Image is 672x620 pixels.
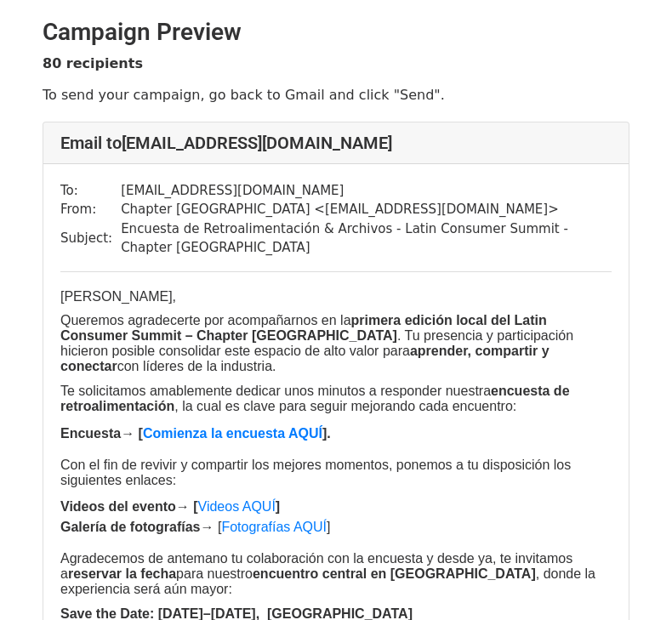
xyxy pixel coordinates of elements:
[201,520,331,534] span: → [ ]
[60,499,176,514] b: Videos del evento
[60,289,176,304] span: [PERSON_NAME],
[198,499,276,514] a: Videos AQUÍ
[143,426,322,441] a: Comienza la encuesta AQUÍ
[60,551,595,596] span: Agradecemos de antemano tu colaboración con la encuesta y desde ya, te invitamos a para nuestro ,...
[60,313,547,343] b: primera edición local del Latin Consumer Summit – Chapter [GEOGRAPHIC_DATA]
[121,426,331,441] span: → [ ].
[60,219,121,258] td: Subject:
[60,200,121,219] td: From:
[60,458,571,487] span: Con el fin de revivir y compartir los mejores momentos, ponemos a tu disposición los siguientes e...
[60,384,570,413] b: encuesta de retroalimentación
[43,18,629,47] h2: Campaign Preview
[276,499,280,514] b: ]
[121,200,612,219] td: Chapter [GEOGRAPHIC_DATA] < [EMAIL_ADDRESS][DOMAIN_NAME] >
[60,181,121,201] td: To:
[60,384,570,413] span: Te solicitamos amablemente dedicar unos minutos a responder nuestra , la cual es clave para segui...
[68,566,176,581] b: reservar la fecha
[587,538,672,620] div: Widget de chat
[60,426,121,441] b: Encuesta
[60,313,573,373] span: Queremos agradecerte por acompañarnos en la . Tu presencia y participación hicieron posible conso...
[121,181,612,201] td: [EMAIL_ADDRESS][DOMAIN_NAME]
[60,520,201,534] b: Galería de fotografías
[60,344,550,373] b: aprender, compartir y conectar
[43,86,629,104] p: To send your campaign, go back to Gmail and click "Send".
[176,499,198,514] b: → [
[121,219,612,258] td: Encuesta de Retroalimentación & Archivos - Latin Consumer Summit - Chapter [GEOGRAPHIC_DATA]
[221,520,327,534] a: Fotografías AQUÍ
[587,538,672,620] iframe: Chat Widget
[253,566,536,581] b: encuentro central en [GEOGRAPHIC_DATA]
[43,55,143,71] strong: 80 recipients
[60,133,612,153] h4: Email to [EMAIL_ADDRESS][DOMAIN_NAME]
